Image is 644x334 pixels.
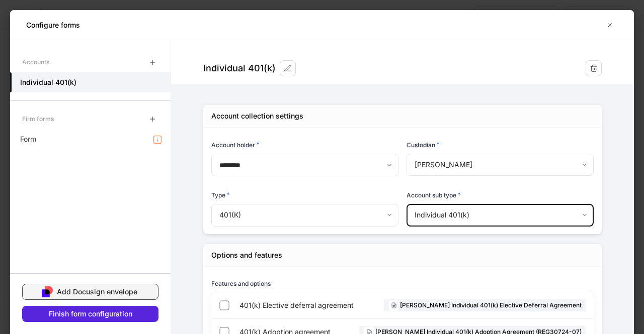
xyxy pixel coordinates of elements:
[20,134,36,144] p: Form
[211,250,282,260] div: Options and features
[22,110,54,128] div: Firm forms
[211,140,260,150] h6: Account holder
[400,300,582,310] h6: [PERSON_NAME] Individual 401(k) Elective Deferral Agreement
[22,284,158,300] button: Add Docusign envelope
[211,204,398,226] div: 401(K)
[407,190,461,200] h6: Account sub type
[26,20,80,30] h5: Configure forms
[407,140,440,150] h6: Custodian
[211,111,303,121] div: Account collection settings
[203,62,276,74] div: Individual 401(k)
[10,72,171,92] a: Individual 401(k)
[49,309,132,319] div: Finish form configuration
[407,204,593,226] div: Individual 401(k)
[211,190,230,200] h6: Type
[211,279,271,288] h6: Features and options
[22,53,49,71] div: Accounts
[57,287,137,297] div: Add Docusign envelope
[239,300,361,310] span: 401(k) Elective deferral agreement
[22,306,158,322] button: Finish form configuration
[20,77,76,87] h5: Individual 401(k)
[10,129,171,149] a: Form
[407,154,593,176] div: [PERSON_NAME]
